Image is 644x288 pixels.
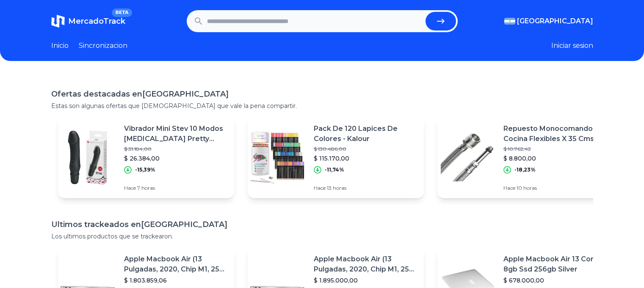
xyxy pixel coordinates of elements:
span: [GEOGRAPHIC_DATA] [517,16,593,26]
p: Hace 7 horas [124,185,227,191]
a: Sincronizacion [79,41,127,51]
a: Featured imagePack De 120 Lapices De Colores - Kalour$ 130.486,00$ 115.170,00-11,74%Hace 13 horas [248,117,424,198]
p: $ 115.170,00 [314,154,417,163]
a: Featured imageVibrador Mini Stev 10 Modos [MEDICAL_DATA] Pretty Love Envio Full$ 31.184,00$ 26.38... [58,117,234,198]
p: Repuesto Monocomando Cocina Flexibles X 35 Cms El Par Macho [503,124,607,144]
p: Hace 10 horas [503,185,607,191]
p: $ 1.895.000,00 [314,276,417,285]
p: -15,39% [135,166,155,173]
p: Estas son algunas ofertas que [DEMOGRAPHIC_DATA] que vale la pena compartir. [51,102,593,110]
span: MercadoTrack [68,17,125,26]
p: $ 31.184,00 [124,146,227,152]
p: Los ultimos productos que se trackearon. [51,232,593,241]
a: Inicio [51,41,69,51]
p: $ 678.000,00 [503,276,607,285]
p: -11,74% [325,166,344,173]
img: MercadoTrack [51,14,65,28]
p: $ 26.384,00 [124,154,227,163]
p: $ 10.762,42 [503,146,607,152]
p: -18,23% [514,166,536,173]
p: $ 130.486,00 [314,146,417,152]
p: Hace 13 horas [314,185,417,191]
button: [GEOGRAPHIC_DATA] [504,16,593,26]
p: Vibrador Mini Stev 10 Modos [MEDICAL_DATA] Pretty Love Envio Full [124,124,227,144]
img: Argentina [504,18,515,25]
img: Featured image [248,128,307,187]
button: Iniciar sesion [551,41,593,51]
p: $ 1.803.859,06 [124,276,227,285]
p: Apple Macbook Air 13 Core I5 8gb Ssd 256gb Silver [503,254,607,274]
h1: Ultimos trackeados en [GEOGRAPHIC_DATA] [51,219,593,230]
p: Apple Macbook Air (13 Pulgadas, 2020, Chip M1, 256 Gb De Ssd, 8 Gb De Ram) - Plata [314,254,417,274]
p: Apple Macbook Air (13 Pulgadas, 2020, Chip M1, 256 Gb De Ssd, 8 Gb De Ram) - Plata [124,254,227,274]
a: Featured imageRepuesto Monocomando Cocina Flexibles X 35 Cms El Par Macho$ 10.762,42$ 8.800,00-18... [437,117,614,198]
span: BETA [112,8,132,17]
h1: Ofertas destacadas en [GEOGRAPHIC_DATA] [51,88,593,100]
a: MercadoTrackBETA [51,14,125,28]
p: $ 8.800,00 [503,154,607,163]
img: Featured image [437,128,497,187]
p: Pack De 120 Lapices De Colores - Kalour [314,124,417,144]
img: Featured image [58,128,117,187]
